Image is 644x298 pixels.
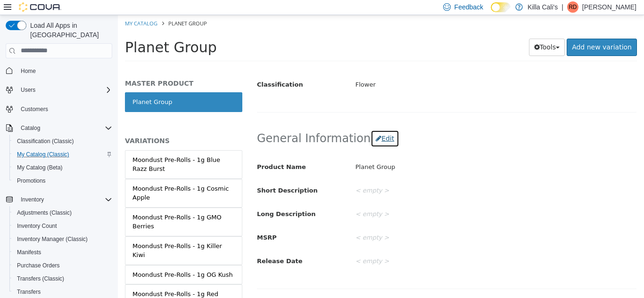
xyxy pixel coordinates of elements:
h5: VARIATIONS [7,121,124,130]
span: My Catalog (Classic) [13,149,112,160]
button: Inventory [17,194,48,205]
a: Home [17,65,40,77]
span: Home [21,67,36,75]
button: My Catalog (Beta) [9,161,116,174]
span: Inventory [17,194,112,205]
a: My Catalog (Classic) [13,149,73,160]
span: Feedback [454,2,483,12]
span: Load All Apps in [GEOGRAPHIC_DATA] [26,21,112,40]
span: Short Description [139,172,200,179]
div: < empty > [231,238,526,255]
button: Customers [2,102,116,116]
a: Transfers [13,286,44,298]
div: < empty > [231,191,526,208]
h2: General Information [139,115,519,132]
span: MSRP [139,219,159,226]
span: Transfers [13,286,112,298]
a: Adjustments (Classic) [13,207,75,218]
span: Purchase Orders [13,260,112,271]
span: Catalog [17,122,112,134]
span: Promotions [17,177,46,185]
span: Manifests [13,247,112,258]
span: Classification (Classic) [17,137,74,145]
h5: MASTER PRODUCT [7,64,124,72]
a: Planet Group [7,77,124,97]
span: Planet Group [50,5,89,12]
div: Moondust Pre-Rolls - 1g Killer Kiwi [15,226,117,245]
button: Tools [411,24,447,41]
div: Moondust Pre-Rolls - 1g OG Kush [15,255,115,265]
span: Classification [139,66,185,73]
a: Inventory Manager (Classic) [13,234,91,245]
button: Inventory [2,193,116,206]
button: Inventory Manager (Classic) [9,233,116,246]
span: Inventory Count [13,220,112,232]
span: Long Description [139,195,198,202]
span: Transfers (Classic) [17,275,64,282]
span: Promotions [13,175,112,186]
span: Customers [21,105,48,113]
a: Classification (Classic) [13,136,78,147]
span: My Catalog (Classic) [17,151,69,158]
span: Inventory Manager (Classic) [13,234,112,245]
a: Purchase Orders [13,260,64,271]
span: Purchase Orders [17,262,60,269]
button: My Catalog (Classic) [9,148,116,161]
div: Moondust Pre-Rolls - 1g GMO Berries [15,198,117,216]
span: Release Date [139,242,185,250]
span: RD [569,1,577,13]
button: Edit [253,115,281,132]
span: Transfers (Classic) [13,273,112,284]
button: Manifests [9,246,116,259]
button: Users [2,83,116,97]
span: Customers [17,103,112,115]
button: Transfers (Classic) [9,272,116,285]
a: Manifests [13,247,45,258]
span: Adjustments (Classic) [13,207,112,218]
span: Inventory [21,196,44,203]
button: Promotions [9,174,116,187]
span: Catalog [21,124,40,132]
input: Dark Mode [491,2,511,12]
button: Catalog [2,121,116,135]
div: Ryan Dill [567,1,578,13]
div: Moondust Pre-Rolls - 1g Red White & Glue [15,274,117,293]
span: My Catalog (Beta) [17,164,63,171]
button: Purchase Orders [9,259,116,272]
button: Users [17,84,39,96]
p: | [561,1,563,13]
span: Manifests [17,249,41,256]
button: Adjustments (Classic) [9,206,116,219]
p: [PERSON_NAME] [582,1,636,13]
span: Adjustments (Classic) [17,209,72,217]
a: Inventory Count [13,220,61,232]
div: Moondust Pre-Rolls - 1g Cosmic Apple [15,169,117,187]
p: Killa Cali's [528,1,558,13]
span: Classification (Classic) [13,136,112,147]
button: Home [2,64,116,78]
div: Planet Group [231,144,526,161]
span: My Catalog (Beta) [13,162,112,173]
div: Moondust Pre-Rolls - 1g Blue Razz Burst [15,140,117,159]
div: Flower [231,62,526,78]
span: Users [21,86,35,94]
a: Add new variation [449,24,519,41]
div: < empty > [231,168,526,184]
span: Inventory Count [17,222,57,230]
a: My Catalog [7,5,40,12]
span: Transfers [17,288,41,296]
button: Classification (Classic) [9,135,116,148]
span: Users [17,84,112,96]
a: Promotions [13,175,50,186]
span: Inventory Manager (Classic) [17,235,88,243]
a: Customers [17,104,52,115]
div: < empty > [231,215,526,231]
a: My Catalog (Beta) [13,162,66,173]
span: Home [17,65,112,77]
a: Transfers (Classic) [13,273,68,284]
button: Inventory Count [9,219,116,233]
span: Planet Group [7,24,99,40]
button: Catalog [17,122,44,134]
img: Cova [19,2,61,12]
